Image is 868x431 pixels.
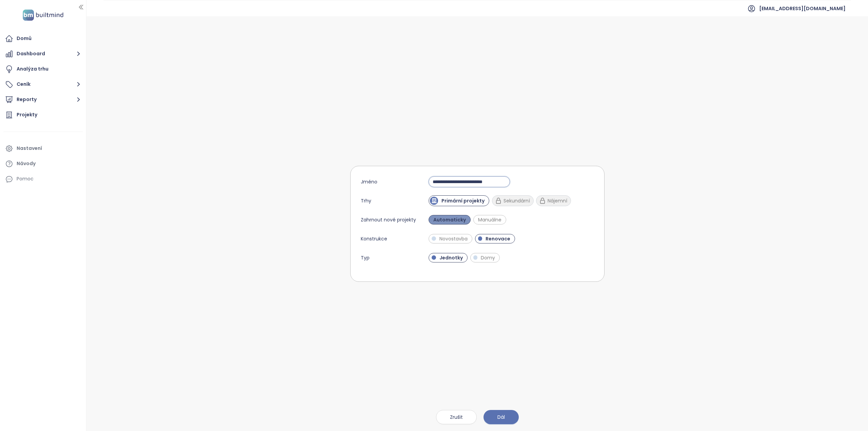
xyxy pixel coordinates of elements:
span: Sekundární [504,197,530,204]
div: Analýza trhu [17,65,48,73]
a: Nastavení [3,142,83,155]
span: [EMAIL_ADDRESS][DOMAIN_NAME] [759,0,846,17]
span: Manuálne [475,216,505,223]
span: Domy [477,254,498,261]
label: Typ [361,252,373,263]
div: Projekty [17,111,37,119]
div: Nastavení [17,144,42,153]
label: Jméno [361,176,381,187]
img: logo [21,8,65,22]
span: Zrušit [450,413,463,421]
button: Zrušit [436,410,477,424]
div: Pomoc [17,175,34,183]
input: Jméno [429,176,510,187]
label: Zahrnout nové projekty [361,214,419,225]
label: Trhy [361,195,375,206]
div: Domů [17,34,32,43]
span: Novostavba [436,235,471,242]
button: Ceník [3,78,83,91]
span: Primární projekty [438,197,488,204]
label: Konstrukce [361,233,391,244]
button: Reporty [3,93,83,106]
div: Pomoc [3,172,83,186]
span: Dál [497,413,505,421]
span: Renovace [482,235,514,242]
span: Jednotky [436,254,466,261]
div: Návody [17,159,36,168]
img: primary market [431,198,437,203]
a: Analýza trhu [3,62,83,76]
a: Projekty [3,108,83,122]
a: Domů [3,32,83,45]
a: Návody [3,157,83,171]
button: Dál [484,410,519,424]
span: Nájemní [548,197,567,204]
span: Automaticky [430,216,469,223]
button: Dashboard [3,47,83,61]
